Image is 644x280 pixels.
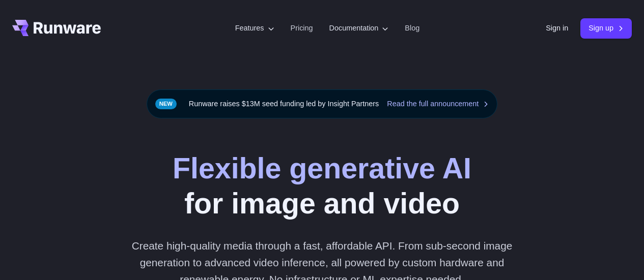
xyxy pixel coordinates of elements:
[329,22,389,34] label: Documentation
[235,22,274,34] label: Features
[173,151,471,221] h1: for image and video
[580,18,632,38] a: Sign up
[387,98,489,110] a: Read the full announcement
[405,22,419,34] a: Blog
[546,22,568,34] a: Sign in
[173,152,471,184] strong: Flexible generative AI
[291,22,313,34] a: Pricing
[147,89,498,118] div: Runware raises $13M seed funding led by Insight Partners
[12,20,101,36] a: Go to /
